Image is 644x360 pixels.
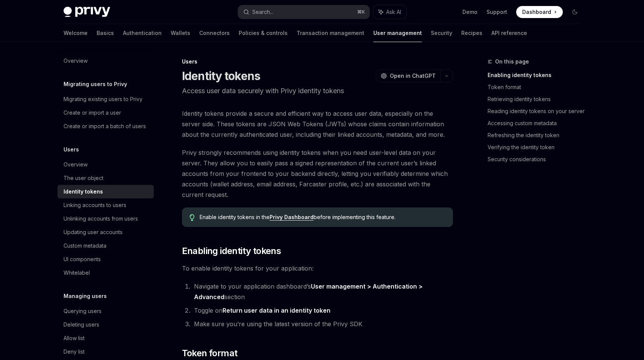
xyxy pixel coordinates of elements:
[58,304,154,318] a: Querying users
[357,9,365,15] span: ⌘ K
[58,185,154,198] a: Identity tokens
[58,171,154,185] a: The user object
[58,331,154,345] a: Allow list
[64,255,101,264] div: UI components
[58,119,154,133] a: Create or import a batch of users
[390,72,436,80] span: Open in ChatGPT
[373,24,422,42] a: User management
[431,24,452,42] a: Security
[58,225,154,239] a: Updating user accounts
[58,158,154,171] a: Overview
[516,6,563,18] a: Dashboard
[64,292,107,301] h5: Managing users
[64,145,79,154] h5: Users
[64,95,142,104] div: Migrating existing users to Privy
[239,24,288,42] a: Policies & controls
[64,160,88,169] div: Overview
[64,7,110,17] img: dark logo
[58,253,154,266] a: UI components
[373,5,406,19] button: Ask AI
[123,24,162,42] a: Authentication
[488,81,587,93] a: Token format
[182,69,261,83] h1: Identity tokens
[171,24,190,42] a: Wallets
[58,239,154,253] a: Custom metadata
[199,24,230,42] a: Connectors
[270,214,314,221] a: Privy Dashboard
[182,347,238,359] span: Token format
[192,319,453,329] li: Make sure you’re using the latest version of the Privy SDK
[97,24,114,42] a: Basics
[488,117,587,129] a: Accessing custom metadata
[386,8,401,16] span: Ask AI
[297,24,364,42] a: Transaction management
[64,80,127,89] h5: Migrating users to Privy
[64,214,138,223] div: Unlinking accounts from users
[223,307,330,314] strong: Return user data in an identity token
[64,228,123,237] div: Updating user accounts
[58,212,154,225] a: Unlinking accounts from users
[200,213,445,221] span: Enable identity tokens in the before implementing this feature.
[182,147,453,200] span: Privy strongly recommends using identity tokens when you need user-level data on your server. The...
[64,241,106,250] div: Custom metadata
[376,70,440,82] button: Open in ChatGPT
[58,106,154,119] a: Create or import a user
[58,345,154,358] a: Deny list
[488,93,587,105] a: Retrieving identity tokens
[64,108,121,117] div: Create or import a user
[461,24,482,42] a: Recipes
[58,198,154,212] a: Linking accounts to users
[252,8,273,17] div: Search...
[64,187,103,196] div: Identity tokens
[189,214,195,221] svg: Tip
[64,24,88,42] a: Welcome
[64,320,99,329] div: Deleting users
[64,122,146,131] div: Create or import a batch of users
[64,268,90,277] div: Whitelabel
[182,245,281,257] span: Enabling identity tokens
[182,86,453,96] p: Access user data securely with Privy identity tokens
[182,58,453,65] div: Users
[64,201,126,210] div: Linking accounts to users
[488,153,587,165] a: Security considerations
[462,8,477,16] a: Demo
[192,281,453,302] li: Navigate to your application dashboard’s section
[488,105,587,117] a: Reading identity tokens on your server
[182,108,453,140] span: Identity tokens provide a secure and efficient way to access user data, especially on the server ...
[64,307,102,316] div: Querying users
[488,141,587,153] a: Verifying the identity token
[522,8,551,16] span: Dashboard
[58,92,154,106] a: Migrating existing users to Privy
[488,129,587,141] a: Refreshing the identity token
[58,318,154,331] a: Deleting users
[569,6,581,18] button: Toggle dark mode
[192,305,453,316] li: Toggle on
[58,54,154,68] a: Overview
[64,174,103,183] div: The user object
[238,5,370,19] button: Search...⌘K
[488,69,587,81] a: Enabling identity tokens
[58,266,154,280] a: Whitelabel
[182,263,453,274] span: To enable identity tokens for your application:
[486,8,507,16] a: Support
[491,24,527,42] a: API reference
[64,334,85,343] div: Allow list
[495,57,529,66] span: On this page
[64,56,88,65] div: Overview
[64,347,85,356] div: Deny list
